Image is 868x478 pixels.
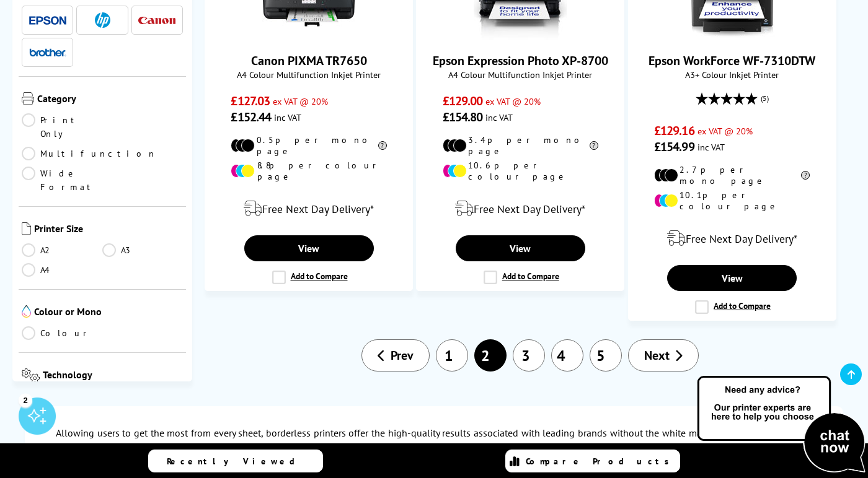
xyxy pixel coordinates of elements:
[29,12,66,28] a: Epson
[34,305,183,320] span: Colour or Mono
[505,450,680,472] a: Compare Products
[22,222,31,235] img: Printer Size
[244,235,374,261] a: View
[391,347,414,363] span: Prev
[37,92,183,107] span: Category
[251,53,367,69] a: Canon PIXMA TR7650
[43,368,183,385] span: Technology
[761,87,769,110] span: (5)
[443,134,598,157] li: 3.4p per mono page
[361,339,430,372] a: Prev
[644,347,670,363] span: Next
[22,263,102,277] a: A4
[34,222,183,237] span: Printer Size
[635,221,830,256] div: modal_delivery
[102,243,183,257] a: A3
[231,93,270,109] span: £127.03
[22,305,31,318] img: Colour or Mono
[262,30,355,43] a: Canon PIXMA TR7650
[436,339,468,372] a: 1
[29,45,66,60] a: Brother
[628,339,699,372] a: Next
[29,48,66,57] img: Brother
[272,271,348,284] label: Add to Compare
[686,30,779,43] a: Epson WorkForce WF-7310DTW
[474,30,567,43] a: Epson Expression Photo XP-8700
[456,235,585,261] a: View
[443,93,483,109] span: £129.00
[22,326,102,340] a: Colour
[274,111,301,123] span: inc VAT
[273,95,328,107] span: ex VAT @ 20%
[231,134,386,157] li: 0.5p per mono page
[211,191,406,226] div: modal_delivery
[697,141,725,153] span: inc VAT
[485,111,513,123] span: inc VAT
[635,69,830,80] span: A3+ Colour Inkjet Printer
[95,12,110,28] img: HP
[667,265,797,291] a: View
[22,243,102,257] a: A2
[551,339,583,372] a: 4
[423,69,618,80] span: A4 Colour Multifunction Inkjet Printer
[654,123,694,139] span: £129.16
[167,456,308,467] span: Recently Viewed
[19,393,32,407] div: 2
[654,164,810,186] li: 2.7p per mono page
[654,139,694,155] span: £154.99
[148,450,323,472] a: Recently Viewed
[513,339,545,372] a: 3
[29,16,66,25] img: Epson
[484,271,559,284] label: Add to Compare
[211,69,406,80] span: A4 Colour Multifunction Inkjet Printer
[697,125,753,137] span: ex VAT @ 20%
[231,109,271,125] span: £152.44
[649,53,815,69] a: Epson WorkForce WF-7310DTW
[443,109,483,125] span: £154.80
[22,368,40,383] img: Technology
[84,12,121,28] a: HP
[526,456,676,467] span: Compare Products
[695,300,771,314] label: Add to Compare
[433,53,608,69] a: Epson Expression Photo XP-8700
[654,189,810,212] li: 10.1p per colour page
[22,113,102,141] a: Print Only
[485,95,541,107] span: ex VAT @ 20%
[231,160,386,182] li: 8.8p per colour page
[22,167,102,194] a: Wide Format
[22,147,157,160] a: Multifunction
[138,17,175,25] img: Canon
[138,12,175,28] a: Canon
[443,160,598,182] li: 10.6p per colour page
[22,92,34,105] img: Category
[423,191,618,226] div: modal_delivery
[694,374,868,476] img: Open Live Chat window
[590,339,622,372] a: 5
